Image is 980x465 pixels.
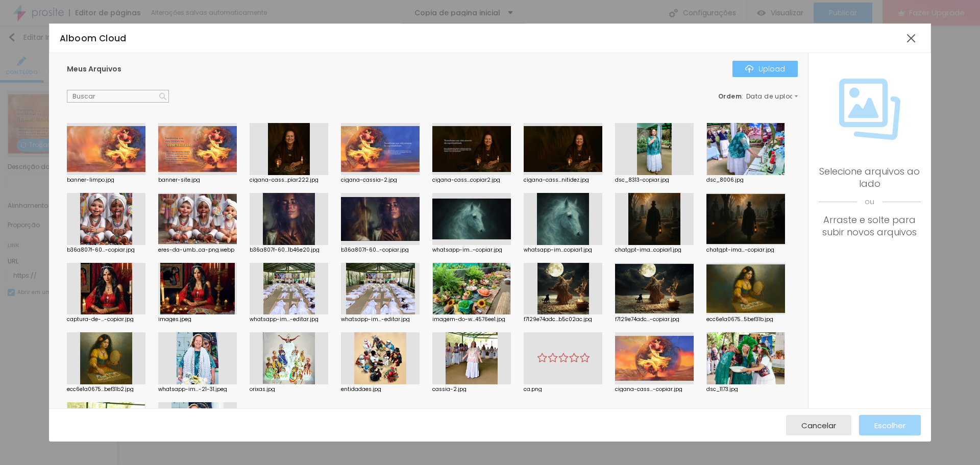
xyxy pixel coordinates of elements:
div: Upload [745,65,785,73]
div: : [718,93,798,100]
div: Selecione arquivos ao lado Arraste e solte para subir novos arquivos [819,165,921,238]
div: cigana-cass...piar222.jpg [250,178,328,183]
div: ecc6e1a0675...5bef31b.jpg [706,317,785,322]
div: dsc_8006.jpg [706,178,785,183]
div: banner-site.jpg [158,178,237,183]
div: whatsapp-im...-copiar.jpg [432,248,511,253]
div: chatgpt-ima...-copiar.jpg [706,248,785,253]
div: f7129e74adc...-copiar.jpg [615,317,694,322]
div: whatsapp-im...-editar.jpg [341,317,420,322]
div: b36a807f-60...-copiar.jpg [67,248,145,253]
div: chatgpt-ima...copiar1.jpg [615,248,694,253]
div: eres-da-umb...ca-png.webp [158,248,237,253]
span: Escolher [874,421,905,430]
div: cigana-cass...-copiar.jpg [615,387,694,392]
div: orixas.jpg [250,387,328,392]
div: whatsapp-im...-21-31.jpeg [158,387,237,392]
div: b36a807f-60...1b46e20.jpg [250,248,328,253]
div: cigana-cassia-2.jpg [341,178,420,183]
div: images.jpeg [158,317,237,322]
span: Alboom Cloud [60,32,127,44]
img: Icone [839,79,900,140]
div: cigana-cass...nitidez.jpg [524,178,602,183]
img: Icone [745,65,753,73]
div: f7129e74adc...b5c02ac.jpg [524,317,602,322]
img: Icone [159,93,166,100]
div: whatsapp-im...-editar.jpg [250,317,328,322]
div: whatsapp-im...copiar1.jpg [524,248,602,253]
span: Cancelar [801,421,836,430]
span: Data de upload [746,93,799,100]
div: imagem-do-w...4576ee1.jpg [432,317,511,322]
span: Ordem [718,92,742,101]
div: captura-de-...-copiar.jpg [67,317,145,322]
div: entidadaes.jpg [341,387,420,392]
button: Cancelar [786,415,851,435]
div: b36a807f-60...-copiar.jpg [341,248,420,253]
input: Buscar [67,90,169,103]
div: dsc_8313-copiar.jpg [615,178,694,183]
div: ca.png [524,387,602,392]
div: banner-limpo.jpg [67,178,145,183]
div: ecc6e1a0675...bef31b2.jpg [67,387,145,392]
span: ou [819,190,921,214]
button: IconeUpload [732,61,798,77]
span: Meus Arquivos [67,64,121,74]
div: cassia-2.jpg [432,387,511,392]
div: cigana-cass...copiar2.jpg [432,178,511,183]
div: dsc_1173.jpg [706,387,785,392]
button: Escolher [859,415,921,435]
